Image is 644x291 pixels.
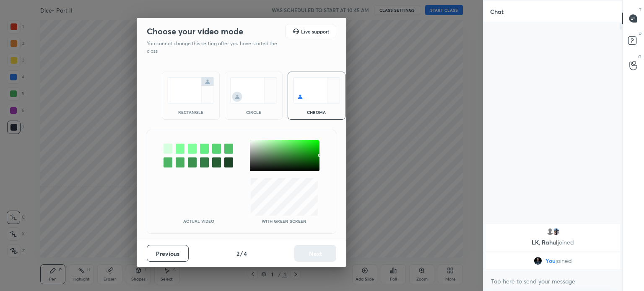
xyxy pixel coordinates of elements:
p: D [639,30,641,36]
h2: Choose your video mode [147,26,243,37]
div: circle [237,110,270,114]
img: 8bcfa07d66804a6487053868e27987fe.jpg [552,227,560,236]
h5: Live support [301,29,329,34]
img: chromaScreenIcon.c19ab0a0.svg [293,77,340,103]
h4: 2 [236,249,239,258]
p: You cannot change this setting after you have started the class [147,40,283,55]
div: grid [483,222,622,271]
p: G [638,54,641,60]
p: Actual Video [183,219,214,223]
img: normalScreenIcon.ae25ed63.svg [167,77,214,103]
span: joined [556,258,572,264]
img: default.png [546,227,554,236]
span: joined [558,238,574,246]
p: With green screen [262,219,306,223]
button: Previous [147,245,189,262]
h4: 4 [244,249,247,258]
img: circleScreenIcon.acc0effb.svg [230,77,277,103]
p: LK, Rahul [491,239,615,246]
span: You [545,258,556,264]
div: rectangle [174,110,208,114]
img: a66458c536b8458bbb59fb65c32c454b.jpg [534,257,542,265]
p: T [639,7,641,13]
p: Chat [483,0,510,23]
h4: / [240,249,243,258]
div: chroma [300,110,333,114]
